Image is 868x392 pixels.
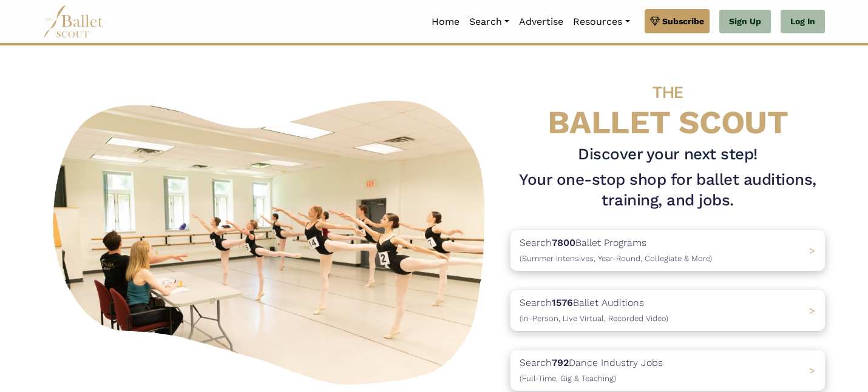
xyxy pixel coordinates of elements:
span: (Full-Time, Gig & Teaching) [520,374,616,383]
h1: Your one-stop shop for ballet auditions, training, and jobs. [510,170,825,211]
b: 792 [552,357,569,368]
a: Search792Dance Industry Jobs(Full-Time, Gig & Teaching) > [510,350,825,391]
a: Sign Up [719,10,771,34]
span: > [809,365,815,376]
a: Subscribe [645,9,710,33]
a: Search1576Ballet Auditions(In-Person, Live Virtual, Recorded Video) > [510,290,825,331]
a: Search [464,9,514,35]
p: Search Ballet Auditions [520,295,668,326]
h4: BALLET SCOUT [510,70,825,139]
b: 1576 [552,297,573,308]
img: gem.svg [650,15,660,28]
span: (In-Person, Live Virtual, Recorded Video) [520,314,668,323]
span: Subscribe [662,15,704,28]
span: THE [653,82,683,102]
p: Search Dance Industry Jobs [520,355,663,386]
a: Home [427,9,464,35]
a: Log In [781,10,825,34]
span: > [809,245,815,256]
a: Advertise [514,9,568,35]
a: Search7800Ballet Programs(Summer Intensives, Year-Round, Collegiate & More)> [510,230,825,271]
h3: Discover your next step! [510,144,825,165]
a: Resources [568,9,634,35]
span: (Summer Intensives, Year-Round, Collegiate & More) [520,254,712,263]
span: > [809,305,815,316]
img: A group of ballerinas talking to each other in a ballet studio [43,87,501,392]
b: 7800 [552,237,575,248]
p: Search Ballet Programs [520,235,712,266]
